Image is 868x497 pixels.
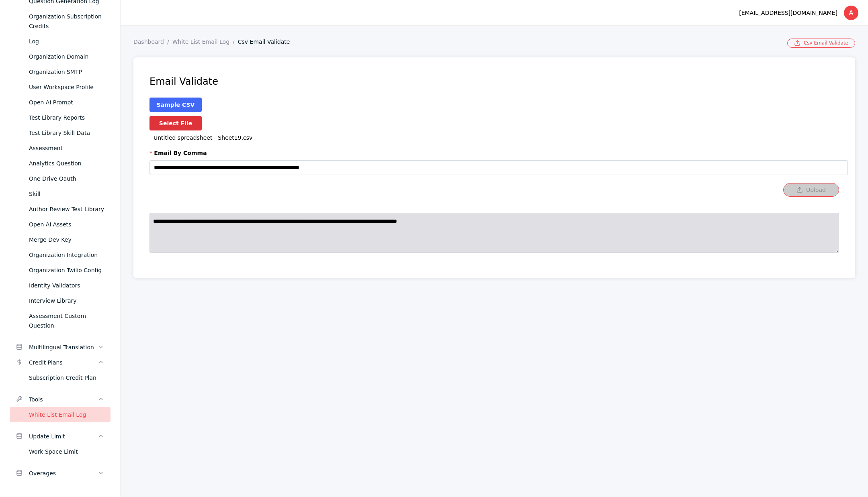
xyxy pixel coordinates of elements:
div: Test Library Skill Data [29,128,104,138]
div: Open Ai Assets [29,220,104,229]
div: Organization Domain [29,52,104,61]
div: Assessment Custom Question [29,311,104,330]
a: Skill [10,186,111,202]
a: Subscription Credit Plan [10,370,111,385]
a: Csv Email Validate [238,39,297,45]
a: White List Email Log [10,407,111,422]
div: Log [29,37,104,46]
div: Organization Twilio Config [29,265,104,275]
div: [EMAIL_ADDRESS][DOMAIN_NAME] [739,8,837,18]
div: Tools [29,395,98,404]
h2: Csv Email Validate [133,56,855,72]
div: Skill [29,189,104,199]
div: Interview Library [29,296,104,306]
div: White List Email Log [29,410,104,420]
a: Interview Library [10,293,111,308]
a: Test Library Reports [10,110,111,125]
div: Credit Plans [29,358,98,367]
div: Work Space Limit [29,447,104,456]
label: Select File [149,116,202,130]
span: Untitled spreadsheet - Sheet19.csv [154,134,252,141]
a: Assessment Custom Question [10,308,111,333]
div: Open Ai Prompt [29,98,104,107]
div: Multilingual Translation [29,342,98,352]
a: Sample CSV [157,102,195,108]
h4: Email Validate [149,75,839,88]
div: Analytics Question [29,159,104,168]
a: Work Space Limit [10,444,111,459]
div: One Drive Oauth [29,174,104,183]
div: User Workspace Profile [29,82,104,92]
div: Overages [29,468,98,478]
a: Organization SMTP [10,64,111,79]
a: Open Ai Assets [10,217,111,232]
div: Organization SMTP [29,67,104,77]
div: Merge Dev Key [29,235,104,244]
label: Email By Comma [149,149,839,157]
a: Organization Domain [10,49,111,64]
a: White List Email Log [172,39,238,45]
div: Author Review Test Library [29,204,104,214]
div: Test Library Reports [29,113,104,122]
a: Organization Subscription Credits [10,9,111,34]
div: Assessment [29,143,104,153]
a: Merge Dev Key [10,232,111,247]
a: Author Review Test Library [10,202,111,217]
a: Test Library Skill Data [10,125,111,141]
a: Log [10,34,111,49]
a: User Workspace Profile [10,79,111,95]
a: Analytics Question [10,156,111,171]
a: Dashboard [133,39,172,45]
div: Identity Validators [29,281,104,290]
div: A [844,6,858,20]
a: Organization Twilio Config [10,263,111,278]
a: One Drive Oauth [10,171,111,186]
div: Organization Integration [29,250,104,260]
button: Upload [783,183,839,197]
div: Organization Subscription Credits [29,12,104,31]
a: Organization Integration [10,247,111,263]
div: Update Limit [29,432,98,441]
a: Assessment [10,141,111,156]
a: Open Ai Prompt [10,95,111,110]
a: Csv Email Validate [787,39,855,48]
a: Identity Validators [10,278,111,293]
div: Subscription Credit Plan [29,373,104,383]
